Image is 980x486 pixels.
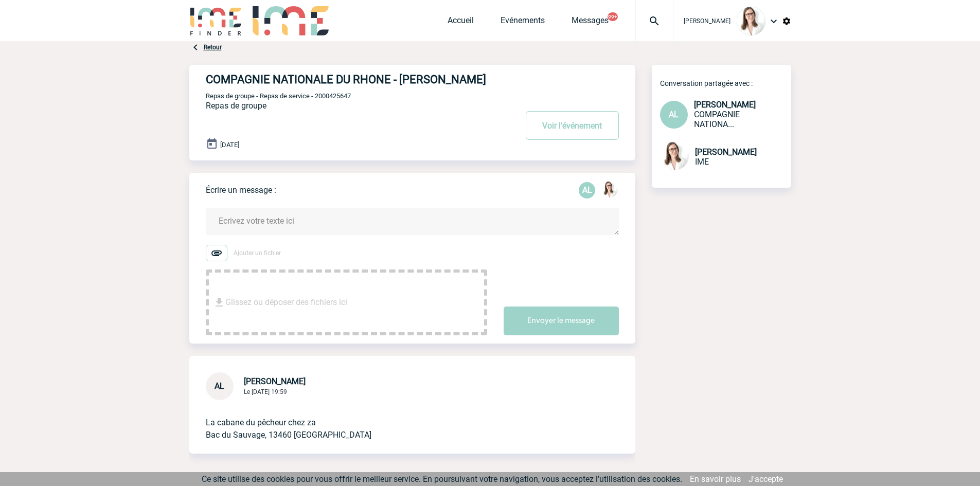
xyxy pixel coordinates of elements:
span: [PERSON_NAME] [695,147,757,157]
span: IME [695,157,709,167]
span: AL [215,381,224,391]
img: IME-Finder [189,6,243,35]
button: Envoyer le message [504,307,619,335]
h4: COMPAGNIE NATIONALE DU RHONE - [PERSON_NAME] [206,73,486,86]
a: Messages [572,15,609,30]
span: [PERSON_NAME] [684,17,730,25]
span: Ajouter un fichier [234,249,281,257]
span: Glissez ou déposer des fichiers ici [225,277,347,328]
span: [PERSON_NAME] [244,376,306,386]
span: Repas de groupe - Repas de service - 2000425647 [206,92,351,100]
span: [PERSON_NAME] [694,100,756,110]
button: Voir l'événement [526,111,619,140]
span: [DATE] [220,141,239,149]
p: Écrire un message : [206,185,276,195]
span: Ce site utilise des cookies pour vous offrir le meilleur service. En poursuivant votre navigation... [202,474,682,484]
a: Accueil [448,15,474,30]
span: Repas de groupe [206,101,266,111]
span: AL [669,110,679,119]
div: Adrien LEDESMA [579,182,595,199]
span: Le [DATE] 19:59 [244,388,287,395]
div: Bérengère LEMONNIER [601,181,618,200]
p: AL [579,182,595,199]
img: 122719-0.jpg [660,141,689,170]
a: En savoir plus [690,474,741,484]
span: COMPAGNIE NATIONALE DU RHONE [694,110,740,129]
a: Evénements [501,15,545,30]
button: 99+ [608,12,618,21]
img: file_download.svg [213,296,225,309]
p: Conversation partagée avec : [660,79,791,87]
img: 122719-0.jpg [601,181,618,197]
img: 122719-0.jpg [737,7,765,35]
p: La cabane du pêcheur chez za Bac du Sauvage, 13460 [GEOGRAPHIC_DATA] [206,400,590,441]
a: J'accepte [749,474,783,484]
a: Retour [204,44,222,51]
